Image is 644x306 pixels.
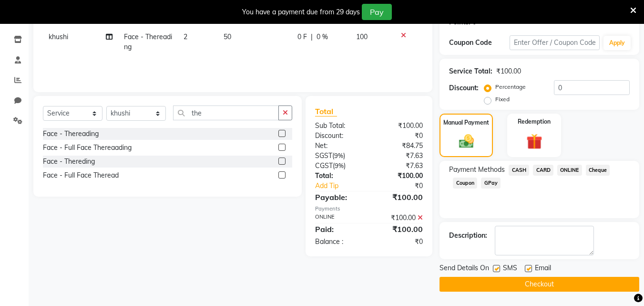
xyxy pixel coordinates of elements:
[356,32,368,41] span: 100
[603,36,631,50] button: Apply
[317,32,328,42] span: 0 %
[308,213,369,223] div: ONLINE
[43,170,119,180] div: Face - Full Face Theread
[242,7,360,17] div: You have a payment due from 29 days
[315,151,332,160] span: SGST
[124,32,172,51] span: Face - Thereading
[369,161,430,171] div: ₹7.63
[43,143,132,153] div: Face - Full Face Thereaading
[449,38,509,48] div: Coupon Code
[557,165,582,176] span: ONLINE
[449,83,479,93] div: Discount:
[315,205,423,213] div: Payments
[297,32,307,42] span: 0 F
[308,191,369,203] div: Payable:
[43,157,95,167] div: Face - Thereding
[509,165,529,176] span: CASH
[453,178,477,189] span: Coupon
[308,151,369,161] div: ( )
[308,223,369,235] div: Paid:
[43,129,99,139] div: Face - Thereading
[535,263,551,275] span: Email
[184,32,187,41] span: 2
[510,35,600,50] input: Enter Offer / Coupon Code
[440,263,489,275] span: Send Details On
[449,165,505,175] span: Payment Methods
[369,121,430,131] div: ₹100.00
[379,181,430,191] div: ₹0
[369,191,430,203] div: ₹100.00
[454,133,479,150] img: _cash.svg
[369,131,430,141] div: ₹0
[369,223,430,235] div: ₹100.00
[308,131,369,141] div: Discount:
[443,118,489,127] label: Manual Payment
[586,165,610,176] span: Cheque
[173,106,279,120] input: Search or Scan
[449,66,492,76] div: Service Total:
[449,231,487,241] div: Description:
[518,117,551,126] label: Redemption
[369,151,430,161] div: ₹7.63
[335,162,344,169] span: 9%
[369,237,430,247] div: ₹0
[369,141,430,151] div: ₹84.75
[496,66,521,76] div: ₹100.00
[308,161,369,171] div: ( )
[495,83,526,91] label: Percentage
[503,263,517,275] span: SMS
[315,161,333,170] span: CGST
[440,277,639,292] button: Checkout
[521,132,547,151] img: _gift.svg
[495,95,510,104] label: Fixed
[369,171,430,181] div: ₹100.00
[308,237,369,247] div: Balance :
[315,106,337,116] span: Total
[533,165,553,176] span: CARD
[362,4,392,20] button: Pay
[49,32,68,41] span: khushi
[224,32,231,41] span: 50
[308,121,369,131] div: Sub Total:
[369,213,430,223] div: ₹100.00
[308,181,379,191] a: Add Tip
[308,171,369,181] div: Total:
[334,152,343,159] span: 9%
[311,32,313,42] span: |
[481,178,501,189] span: GPay
[308,141,369,151] div: Net:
